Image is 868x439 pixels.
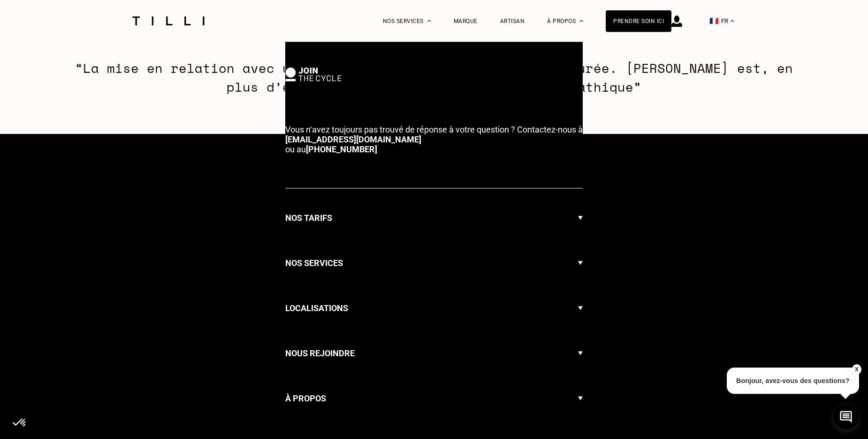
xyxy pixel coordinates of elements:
[709,16,719,25] span: 🇫🇷
[285,301,348,315] h3: Localisations
[306,144,377,154] a: [PHONE_NUMBER]
[129,16,208,25] img: Logo du service de couturière Tilli
[285,125,583,134] span: Vous n‘avez toujours pas trouvé de réponse à votre question ? Contactez-nous à
[500,18,525,24] a: Artisan
[606,10,671,32] a: Prendre soin ici
[579,20,583,22] img: Menu déroulant à propos
[285,346,355,361] h3: Nous rejoindre
[671,16,682,27] img: icône connexion
[578,203,583,234] img: Flèche menu déroulant
[731,20,734,22] img: menu déroulant
[285,256,343,270] h3: Nos services
[285,392,326,406] h3: À propos
[285,211,332,225] h3: Nos tarifs
[578,293,583,324] img: Flèche menu déroulant
[285,134,421,144] a: [EMAIL_ADDRESS][DOMAIN_NAME]
[64,59,804,96] p: “La mise en relation avec une professionnelle m’a beaucoup rassurée. [PERSON_NAME] est, en plus d...
[285,67,342,81] img: logo Join The Cycle
[64,37,804,59] h3: [PERSON_NAME]
[454,18,478,24] a: Marque
[427,20,431,22] img: Menu déroulant
[578,248,583,279] img: Flèche menu déroulant
[578,338,583,369] img: Flèche menu déroulant
[852,364,861,375] button: X
[578,383,583,414] img: Flèche menu déroulant
[727,368,859,394] p: Bonjour, avez-vous des questions?
[285,125,583,154] p: ou au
